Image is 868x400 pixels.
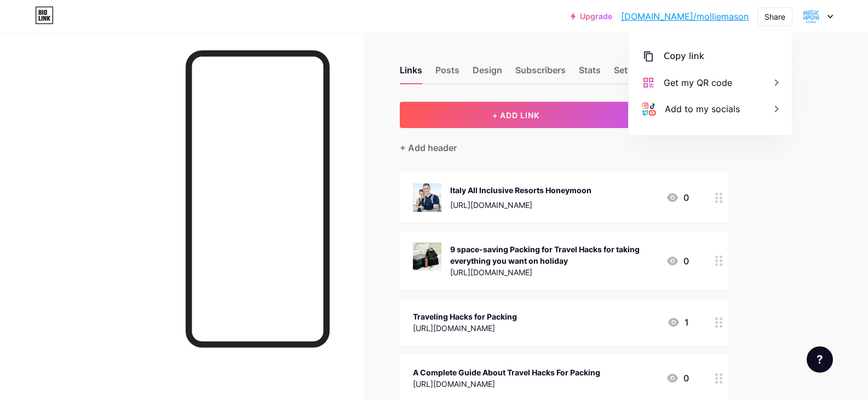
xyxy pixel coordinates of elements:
[413,322,517,334] div: [URL][DOMAIN_NAME]
[435,63,459,83] div: Posts
[413,183,441,212] img: Italy All Inclusive Resorts Honeymoon
[571,12,612,21] a: Upgrade
[764,11,785,22] div: Share
[450,199,591,211] div: [URL][DOMAIN_NAME]
[515,63,566,83] div: Subscribers
[664,76,732,89] div: Get my QR code
[473,63,502,83] div: Design
[579,63,601,83] div: Stats
[666,254,689,268] div: 0
[400,141,457,154] div: + Add header
[664,50,704,63] div: Copy link
[492,111,539,120] span: + ADD LINK
[450,184,591,196] div: Italy All Inclusive Resorts Honeymoon
[400,102,633,128] button: + ADD LINK
[413,311,517,322] div: Traveling Hacks for Packing
[665,102,740,115] div: Add to my socials
[666,191,689,204] div: 0
[400,63,422,83] div: Links
[413,367,600,378] div: A Complete Guide About Travel Hacks For Packing
[801,6,821,27] img: molliemason
[667,316,689,329] div: 1
[450,244,657,266] div: 9 space-saving Packing for Travel Hacks for taking everything you want on holiday
[621,10,749,23] a: [DOMAIN_NAME]/molliemason
[614,63,649,83] div: Settings
[666,372,689,385] div: 0
[413,378,600,390] div: [URL][DOMAIN_NAME]
[450,266,657,278] div: [URL][DOMAIN_NAME]
[413,242,441,271] img: 9 space-saving Packing for Travel Hacks for taking everything you want on holiday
